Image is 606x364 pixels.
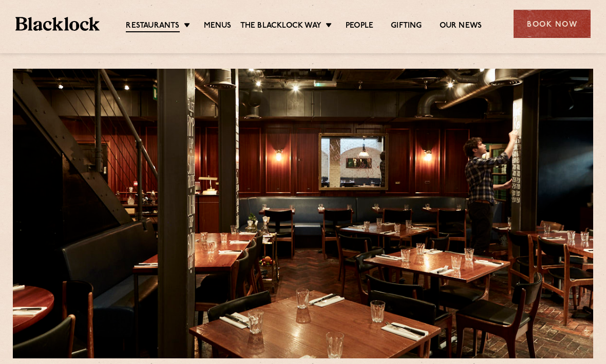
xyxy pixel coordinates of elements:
[15,17,100,31] img: BL_Textured_Logo-footer-cropped.svg
[440,21,482,31] a: Our News
[346,21,373,31] a: People
[391,21,422,31] a: Gifting
[204,21,232,31] a: Menus
[240,21,321,31] a: The Blacklock Way
[126,21,179,32] a: Restaurants
[514,10,591,38] div: Book Now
